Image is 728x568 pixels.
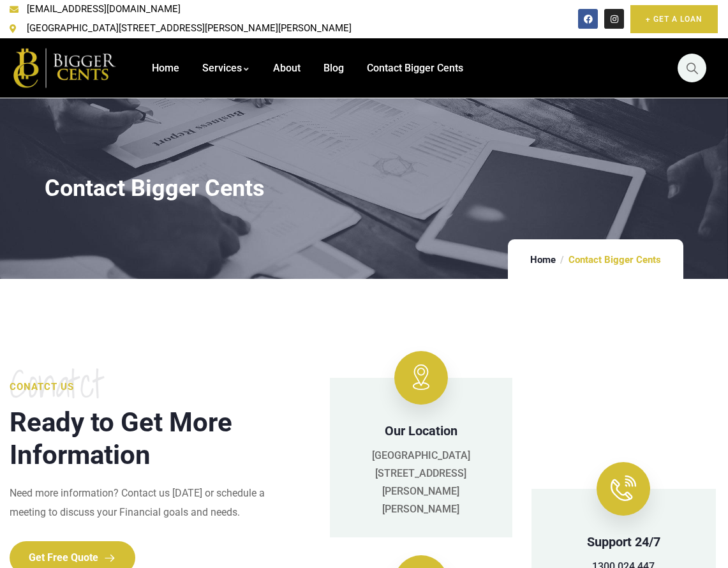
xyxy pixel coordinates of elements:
span: Home [152,62,179,74]
span: conatct us [10,381,74,392]
a: Blog [323,38,344,98]
h3: Support 24/7 [551,532,697,551]
span: Conatct [10,364,288,403]
a: About [273,38,301,98]
span: Services [202,62,242,74]
a: Services [202,38,250,98]
span: Ready to Get More Information [10,407,232,470]
span: About [273,62,301,74]
a: Home [152,38,179,98]
span: [GEOGRAPHIC_DATA][STREET_ADDRESS][PERSON_NAME][PERSON_NAME] [24,19,352,38]
span: Blog [323,62,344,74]
span: Contact Bigger Cents [367,62,463,74]
li: Contact Bigger Cents [562,255,667,265]
div: Need more information? Contact us [DATE] or schedule a meeting to discuss your Financial goals an... [10,471,288,522]
a: Home [530,254,556,265]
span: + Get A Loan [646,13,702,26]
h2: Contact Bigger Cents [45,175,683,202]
span: Get Free Quote [29,551,98,564]
a: Contact Bigger Cents [367,38,463,98]
img: Home [10,45,121,90]
a: + Get A Loan [630,5,718,33]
